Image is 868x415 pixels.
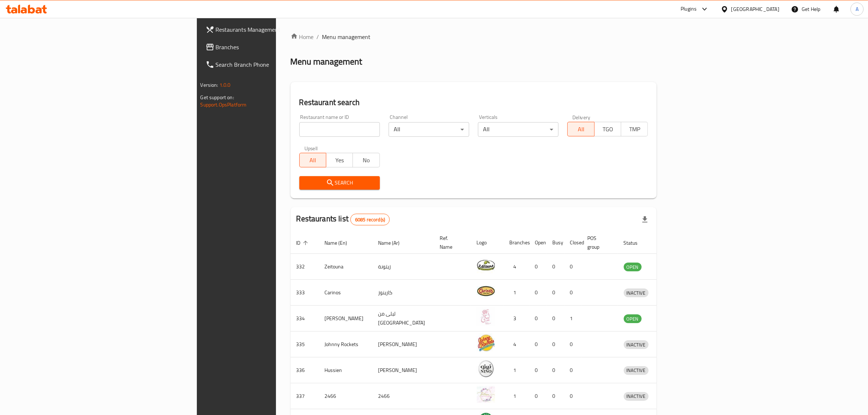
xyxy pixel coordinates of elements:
td: 4 [504,331,529,357]
td: Hussien [319,357,373,383]
button: Search [299,176,380,190]
nav: breadcrumb [291,32,657,41]
td: 0 [529,331,547,357]
span: Menu management [322,32,371,41]
span: All [571,124,591,135]
td: 0 [547,280,564,306]
span: Get support on: [201,93,234,102]
img: Zeitouna [477,256,495,274]
label: Upsell [304,146,318,151]
span: A [856,5,859,13]
td: 1 [504,357,529,383]
span: INACTIVE [624,341,649,349]
div: INACTIVE [624,288,649,297]
span: TGO [598,124,618,135]
span: INACTIVE [624,392,649,400]
td: 0 [564,280,582,306]
span: Name (En) [325,238,357,247]
h2: Restaurant search [299,97,648,108]
td: 0 [547,306,564,331]
a: Search Branch Phone [200,56,342,73]
img: Carinos [477,282,495,300]
span: OPEN [624,315,642,323]
span: Yes [329,155,350,166]
a: Support.OpsPlatform [201,100,247,109]
span: Ref. Name [440,234,462,251]
td: ليلى من [GEOGRAPHIC_DATA] [373,306,434,331]
h2: Menu management [291,56,362,67]
img: Hussien [477,360,495,378]
td: 4 [504,254,529,280]
img: Leila Min Lebnan [477,308,495,326]
img: Johnny Rockets [477,334,495,352]
div: Plugins [681,5,697,13]
input: Search for restaurant name or ID.. [299,122,380,137]
div: Export file [636,211,654,228]
span: Search Branch Phone [216,60,336,69]
span: Branches [216,43,336,51]
td: 0 [529,306,547,331]
span: Name (Ar) [378,238,409,247]
td: 3 [504,306,529,331]
div: All [478,122,558,137]
div: Total records count [350,214,390,225]
th: Open [529,232,547,254]
span: INACTIVE [624,366,649,375]
td: 2466 [373,383,434,409]
div: [GEOGRAPHIC_DATA] [731,5,779,13]
td: 0 [547,331,564,357]
span: POS group [588,234,609,251]
td: 1 [504,280,529,306]
td: 0 [564,357,582,383]
td: كارينوز [373,280,434,306]
td: زيتونة [373,254,434,280]
td: [PERSON_NAME] [373,331,434,357]
div: INACTIVE [624,366,649,375]
span: OPEN [624,263,642,271]
span: TMP [624,124,645,135]
td: Carinos [319,280,373,306]
img: 2466 [477,385,495,404]
td: 1 [564,306,582,331]
td: 0 [529,254,547,280]
td: 0 [564,331,582,357]
h2: Restaurants list [296,213,390,225]
td: 0 [564,383,582,409]
td: 0 [547,383,564,409]
button: No [353,153,379,167]
td: [PERSON_NAME] [373,357,434,383]
td: [PERSON_NAME] [319,306,373,331]
th: Branches [504,232,529,254]
td: Johnny Rockets [319,331,373,357]
button: TGO [594,122,621,136]
button: All [299,153,326,167]
span: Restaurants Management [216,25,336,34]
button: Yes [326,153,353,167]
a: Branches [200,38,342,56]
a: Restaurants Management [200,21,342,38]
span: ID [296,238,310,247]
button: All [567,122,594,136]
td: 0 [529,357,547,383]
th: Logo [471,232,504,254]
th: Busy [547,232,564,254]
span: All [303,155,323,166]
span: Search [305,178,374,187]
div: INACTIVE [624,340,649,349]
div: OPEN [624,314,642,323]
span: INACTIVE [624,289,649,297]
td: 0 [547,254,564,280]
td: 0 [529,280,547,306]
span: Version: [201,80,218,90]
td: 0 [547,357,564,383]
td: Zeitouna [319,254,373,280]
th: Closed [564,232,582,254]
div: All [389,122,469,137]
span: Status [624,238,647,247]
label: Delivery [572,115,591,120]
span: 1.0.0 [219,80,231,90]
td: 2466 [319,383,373,409]
td: 1 [504,383,529,409]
